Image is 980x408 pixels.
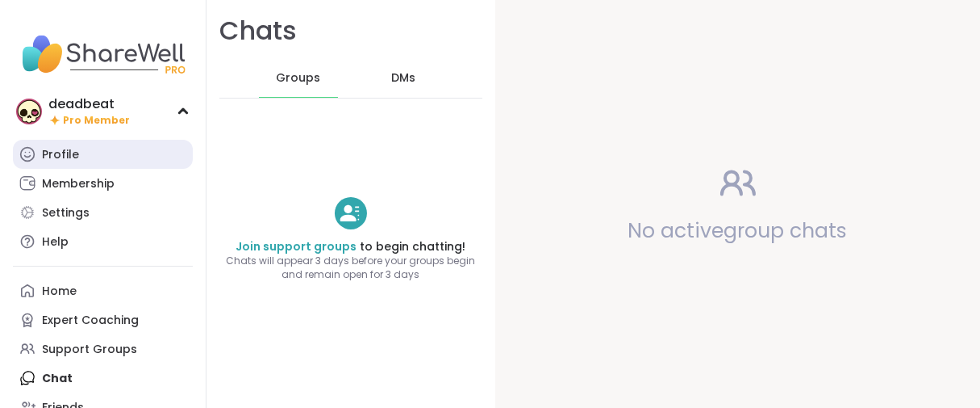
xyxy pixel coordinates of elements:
[42,313,139,329] div: Expert Coaching
[13,305,193,334] a: Expert Coaching
[48,95,130,113] div: deadbeat
[42,147,79,163] div: Profile
[42,205,90,221] div: Settings
[13,227,193,256] a: Help
[236,238,357,254] a: Join support groups
[219,13,297,49] h1: Chats
[42,176,115,192] div: Membership
[13,140,193,169] a: Profile
[628,217,848,245] span: No active group chats
[13,169,193,198] a: Membership
[42,342,137,358] div: Support Groups
[42,234,69,250] div: Help
[16,99,42,124] img: deadbeat
[42,284,77,300] div: Home
[13,334,193,364] a: Support Groups
[13,26,193,82] img: ShareWell Nav Logo
[206,254,495,282] span: Chats will appear 3 days before your groups begin and remain open for 3 days
[276,70,320,86] span: Groups
[206,239,495,255] h4: to begin chatting!
[13,198,193,227] a: Settings
[391,70,415,86] span: DMs
[63,114,130,128] span: Pro Member
[13,276,193,305] a: Home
